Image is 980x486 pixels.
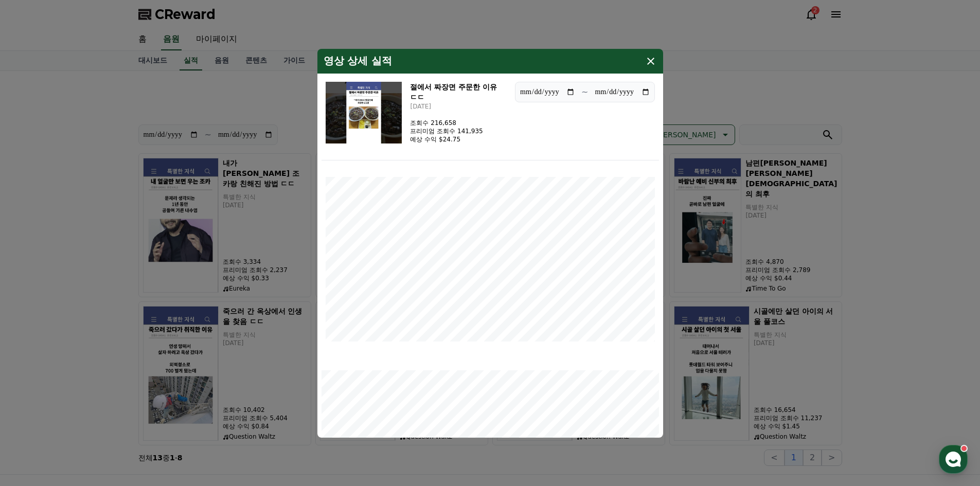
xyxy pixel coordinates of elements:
[326,82,402,143] img: 절에서 짜장면 주문한 이유 ㄷㄷ
[324,55,393,67] h4: 영상 상세 실적
[133,326,198,352] a: 설정
[32,341,39,350] span: 홈
[94,342,106,350] span: 대화
[581,86,588,98] p: ~
[317,49,663,438] div: modal
[159,341,171,350] span: 설정
[68,326,133,352] a: 대화
[3,326,68,352] a: 홈
[410,119,483,127] p: 조회수 216,658
[410,135,483,143] p: 예상 수익 $24.75
[410,102,507,111] p: [DATE]
[410,127,483,135] p: 프리미엄 조회수 141,935
[410,82,507,102] h3: 절에서 짜장면 주문한 이유 ㄷㄷ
